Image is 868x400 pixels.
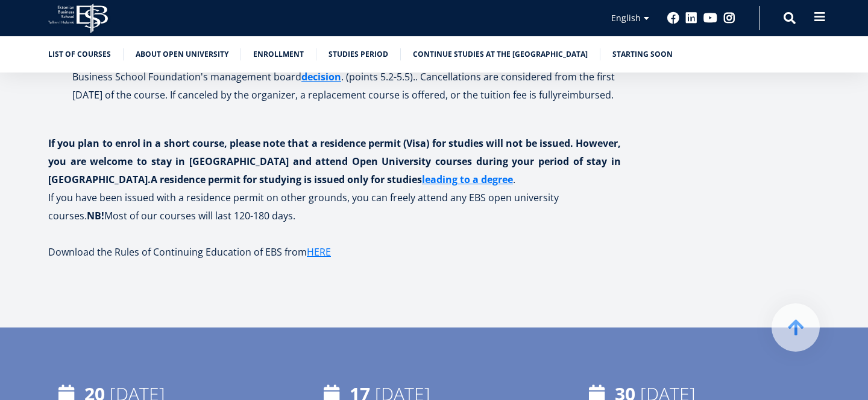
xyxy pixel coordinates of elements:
a: Facebook [667,12,679,24]
li: Based on withdrawal timing; exemptions and discounts are decided by the Estonian Business School ... [48,50,621,104]
a: Linkedin [685,12,697,24]
a: Youtube [703,12,717,24]
a: List of Courses [48,48,111,60]
strong: decision [301,70,341,83]
a: Instagram [723,12,735,24]
a: leading to a degree [422,170,513,189]
a: Enrollment [253,48,304,60]
a: Continue studies at the [GEOGRAPHIC_DATA] [413,48,588,60]
a: Starting soon [612,48,673,60]
a: decision [301,68,341,86]
strong: If you plan to enrol in a short course, please note that a residence permit (Visa) for studies wi... [48,137,621,186]
a: HERE [307,243,331,261]
h5: Download the Rules of Continuing Education of EBS from [48,243,621,261]
a: Studies period [329,48,388,60]
p: If you have been issued with a residence permit on other grounds, you can freely attend any EBS o... [48,189,621,225]
a: About Open University [136,48,228,60]
strong: NB! [87,209,104,222]
p: . [48,134,621,189]
strong: A residence permit for studying is issued only for studies [151,173,513,186]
